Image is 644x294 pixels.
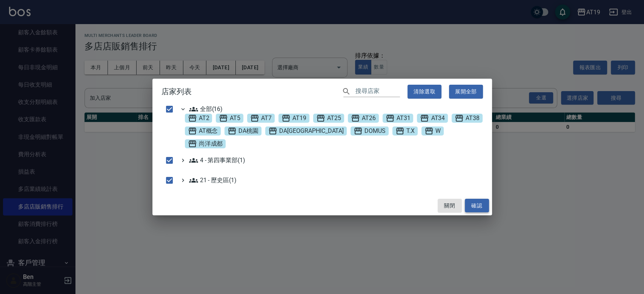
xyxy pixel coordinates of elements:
[395,126,415,136] span: T.X
[449,85,483,99] button: 展開全部
[438,199,462,213] button: 關閉
[351,114,376,123] span: AT26
[189,176,237,185] span: 21 - 歷史區(1)
[189,105,223,114] span: 全部(16)
[219,114,240,123] span: AT5
[188,139,223,148] span: 尚洋成都
[268,126,344,136] span: DA[GEOGRAPHIC_DATA]
[424,126,441,136] span: W
[227,126,258,136] span: DA桃園
[188,114,209,123] span: AT2
[407,85,441,99] button: 清除選取
[281,114,306,123] span: AT19
[189,156,245,165] span: 4 - 第四事業部(1)
[455,114,480,123] span: AT38
[250,114,272,123] span: AT7
[354,126,386,136] span: DOMUS
[386,114,410,123] span: AT31
[316,114,341,123] span: AT25
[188,126,218,136] span: AT概念
[152,79,492,105] h2: 店家列表
[420,114,445,123] span: AT34
[355,86,400,97] input: 搜尋店家
[465,199,489,213] button: 確認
